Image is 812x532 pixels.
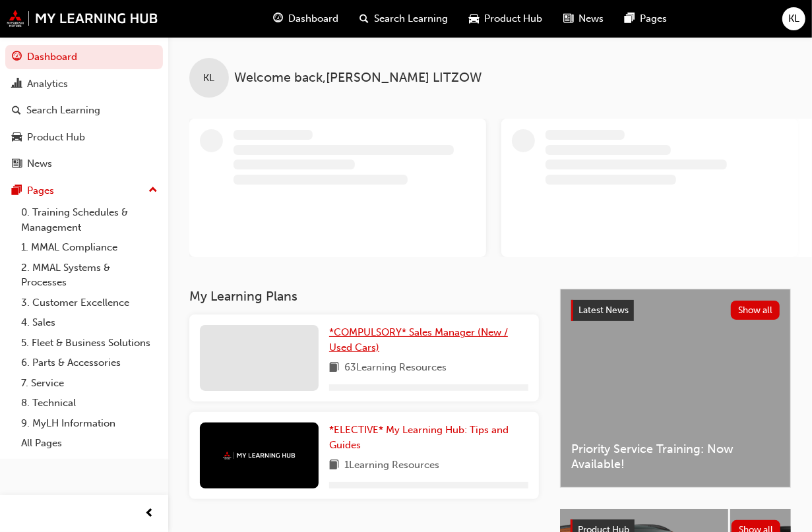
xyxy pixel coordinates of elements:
[615,5,678,32] a: pages-iconPages
[16,433,163,454] a: All Pages
[5,179,163,203] button: Pages
[189,289,539,304] h3: My Learning Plans
[5,42,163,179] button: DashboardAnalyticsSearch LearningProduct HubNews
[223,452,296,460] img: mmal
[485,11,543,26] span: Product Hub
[329,458,339,474] span: book-icon
[16,202,163,237] a: 0. Training Schedules & Management
[27,156,52,171] div: News
[5,152,163,176] a: News
[571,442,780,471] span: Priority Service Training: Now Available!
[731,301,780,320] button: Show all
[344,360,447,376] span: 63 Learning Resources
[263,5,350,32] a: guage-iconDashboard
[5,125,163,150] a: Product Hub
[16,393,163,413] a: 8. Technical
[788,11,799,26] span: KL
[459,5,553,32] a: car-iconProduct Hub
[26,103,100,118] div: Search Learning
[329,325,528,355] a: *COMPULSORY* Sales Manager (New / Used Cars)
[329,423,528,452] a: *ELECTIVE* My Learning Hub: Tips and Guides
[204,71,215,86] span: KL
[12,158,22,170] span: news-icon
[329,326,508,353] span: *COMPULSORY* Sales Manager (New / Used Cars)
[640,11,668,26] span: Pages
[579,11,604,26] span: News
[329,360,339,376] span: book-icon
[16,258,163,293] a: 2. MMAL Systems & Processes
[16,333,163,353] a: 5. Fleet & Business Solutions
[12,51,22,63] span: guage-icon
[27,130,85,145] div: Product Hub
[12,105,21,117] span: search-icon
[12,132,22,144] span: car-icon
[5,45,163,69] a: Dashboard
[360,11,369,27] span: search-icon
[564,11,574,27] span: news-icon
[560,289,791,488] a: Latest NewsShow allPriority Service Training: Now Available!
[16,413,163,434] a: 9. MyLH Information
[470,11,480,27] span: car-icon
[782,7,805,30] button: KL
[27,183,54,198] div: Pages
[27,76,68,92] div: Analytics
[375,11,449,26] span: Search Learning
[625,11,635,27] span: pages-icon
[5,98,163,123] a: Search Learning
[329,424,509,451] span: *ELECTIVE* My Learning Hub: Tips and Guides
[7,10,158,27] img: mmal
[274,11,284,27] span: guage-icon
[145,506,155,522] span: prev-icon
[16,373,163,394] a: 7. Service
[148,182,158,199] span: up-icon
[571,300,780,321] a: Latest NewsShow all
[16,293,163,313] a: 3. Customer Excellence
[578,305,629,316] span: Latest News
[234,71,482,86] span: Welcome back , [PERSON_NAME] LITZOW
[12,78,22,90] span: chart-icon
[344,458,439,474] span: 1 Learning Resources
[289,11,339,26] span: Dashboard
[16,312,163,333] a: 4. Sales
[16,237,163,258] a: 1. MMAL Compliance
[5,72,163,96] a: Analytics
[350,5,459,32] a: search-iconSearch Learning
[16,353,163,373] a: 6. Parts & Accessories
[12,185,22,197] span: pages-icon
[553,5,615,32] a: news-iconNews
